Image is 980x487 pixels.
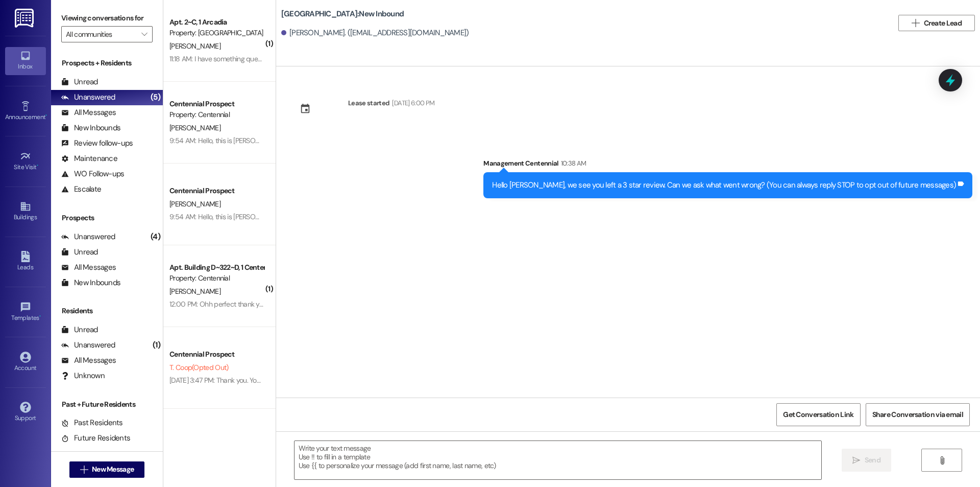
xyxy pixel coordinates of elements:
b: [GEOGRAPHIC_DATA]: New Inbound [281,9,404,19]
div: (4) [148,229,163,245]
div: Centennial Prospect [169,349,264,360]
span: • [45,112,47,119]
div: Apt. 2~C, 1 Arcadia [169,17,264,28]
div: [PERSON_NAME]. ([EMAIL_ADDRESS][DOMAIN_NAME]) [281,28,469,38]
span: • [39,313,41,320]
a: Inbox [5,47,46,75]
div: WO Follow-ups [61,169,124,179]
span: Get Conversation Link [783,409,853,420]
div: Unanswered [61,340,115,351]
div: 12:00 PM: Ohh perfect thank you so much!! [169,299,297,309]
span: T. Coop (Opted Out) [169,363,228,372]
span: [PERSON_NAME] [169,199,220,208]
div: All Messages [61,107,116,118]
span: • [37,162,38,169]
div: Maintenance [61,153,117,164]
div: Unread [61,77,98,87]
div: Unanswered [61,92,115,103]
div: Property: [GEOGRAPHIC_DATA] [169,28,264,38]
div: Escalate [61,184,101,195]
div: Hello [PERSON_NAME], we see you left a 3 star review. Can we ask what went wrong? (You can always... [492,180,956,191]
div: Property: Centennial [169,109,264,120]
div: [DATE] 3:47 PM: Thank you. You will no longer receive texts from this thread. Please reply with '... [169,376,673,385]
div: Residents [51,306,163,316]
div: New Inbounds [61,277,120,288]
div: Unknown [61,370,105,381]
div: Unread [61,247,98,258]
div: New Inbounds [61,123,120,133]
div: Review follow-ups [61,138,133,149]
div: All Messages [61,355,116,366]
div: Past Residents [61,418,123,428]
div: Unread [61,324,98,335]
button: Share Conversation via email [866,403,970,426]
span: Create Lead [924,18,962,29]
div: [DATE] 6:00 PM [389,98,434,108]
a: Site Visit • [5,148,46,175]
div: Centennial Prospect [169,185,264,196]
i:  [852,456,860,465]
i:  [141,30,147,38]
a: Support [5,399,46,426]
img: ResiDesk Logo [15,9,36,28]
div: Centennial Prospect [169,99,264,109]
div: All Messages [61,262,116,273]
i:  [938,456,946,465]
div: Future Residents [61,433,130,444]
span: New Message [92,464,134,475]
div: Property: Centennial [169,273,264,284]
div: Prospects + Residents [51,58,163,68]
a: Account [5,349,46,376]
span: Share Conversation via email [872,409,963,420]
div: Past + Future Residents [51,399,163,410]
div: (5) [148,89,163,105]
span: Send [865,455,880,466]
div: Management Centennial [483,158,972,172]
button: New Message [69,461,145,478]
span: [PERSON_NAME] [169,41,220,51]
button: Send [842,449,891,472]
div: 11:18 AM: I have something questions about my rent [169,54,319,63]
button: Create Lead [898,15,975,31]
div: 10:38 AM [558,158,586,169]
a: Templates • [5,298,46,326]
div: 9:54 AM: Hello, this is [PERSON_NAME]/ [PERSON_NAME]. I have been expecting important mail, and I... [169,136,757,145]
i:  [80,466,88,474]
span: [PERSON_NAME] [169,287,220,296]
span: [PERSON_NAME] [169,123,220,132]
a: Leads [5,248,46,275]
div: Apt. Building D~322~D, 1 Centennial [169,262,264,273]
label: Viewing conversations for [61,10,153,26]
a: Buildings [5,198,46,225]
div: (1) [150,337,163,353]
div: Unanswered [61,231,115,242]
button: Get Conversation Link [776,403,860,426]
div: 9:54 AM: Hello, this is [PERSON_NAME]/ [PERSON_NAME]. I have been expecting important mail, and I... [169,212,757,221]
div: Lease started [348,98,390,108]
input: All communities [66,26,136,42]
i:  [912,19,919,27]
div: Prospects [51,213,163,223]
